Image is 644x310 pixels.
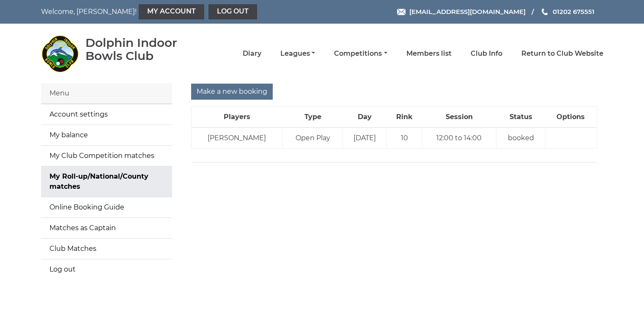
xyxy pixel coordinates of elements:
a: Club Matches [41,239,172,259]
a: Online Booking Guide [41,197,172,218]
th: Day [343,107,387,128]
th: Type [283,107,343,128]
a: Account settings [41,104,172,125]
a: Matches as Captain [41,218,172,238]
a: Log out [41,259,172,280]
a: My Club Competition matches [41,146,172,166]
a: My Roll-up/National/County matches [41,166,172,197]
img: Phone us [542,8,548,15]
input: Make a new booking [191,84,273,100]
a: Email [EMAIL_ADDRESS][DOMAIN_NAME] [397,7,526,16]
td: 10 [387,128,422,149]
th: Players [191,107,283,128]
a: Club Info [471,49,502,58]
a: Members list [406,49,452,58]
span: [EMAIL_ADDRESS][DOMAIN_NAME] [409,8,526,16]
td: 12:00 to 14:00 [422,128,496,149]
th: Options [545,107,597,128]
th: Session [422,107,496,128]
a: Diary [243,49,261,58]
div: Menu [41,83,172,104]
a: Leagues [280,49,315,58]
div: Dolphin Indoor Bowls Club [85,36,202,63]
td: [PERSON_NAME] [191,128,283,149]
a: Phone us 01202 675551 [540,7,595,16]
img: Email [397,9,406,15]
nav: Welcome, [PERSON_NAME]! [41,4,268,19]
td: booked [496,128,545,149]
td: Open Play [283,128,343,149]
td: [DATE] [343,128,387,149]
img: Dolphin Indoor Bowls Club [41,35,79,73]
th: Rink [387,107,422,128]
span: 01202 675551 [553,8,595,16]
th: Status [496,107,545,128]
a: My balance [41,125,172,145]
a: My Account [139,4,204,19]
a: Return to Club Website [521,49,603,58]
a: Log out [208,4,257,19]
a: Competitions [334,49,387,58]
